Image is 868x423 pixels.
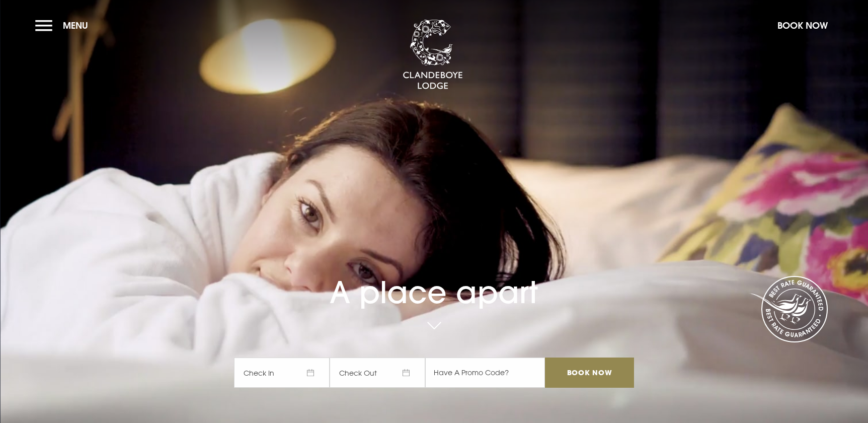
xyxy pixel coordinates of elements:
[330,358,425,388] span: Check Out
[545,358,634,388] input: Book Now
[35,15,93,36] button: Menu
[63,20,88,31] span: Menu
[425,358,545,388] input: Have A Promo Code?
[403,20,463,90] img: Clandeboye Lodge
[234,358,330,388] span: Check In
[234,249,634,310] h1: A place apart
[772,15,833,36] button: Book Now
